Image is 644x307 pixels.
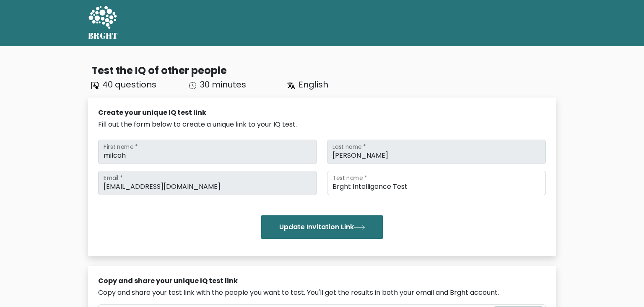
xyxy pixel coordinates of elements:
[88,3,118,43] a: BRGHT
[327,171,546,195] input: Test name
[261,215,383,239] button: Update Invitation Link
[88,31,118,41] h5: BRGHT
[98,108,546,118] div: Create your unique IQ test link
[98,119,546,130] div: Fill out the form below to create a unique link to your IQ test.
[102,79,156,90] span: 40 questions
[299,79,328,90] span: English
[98,276,546,286] div: Copy and share your unique IQ test link
[98,171,317,195] input: Email
[98,140,317,164] input: First name
[200,79,246,90] span: 30 minutes
[91,63,556,78] div: Test the IQ of other people
[327,140,546,164] input: Last name
[98,288,546,298] div: Copy and share your test link with the people you want to test. You'll get the results in both yo...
